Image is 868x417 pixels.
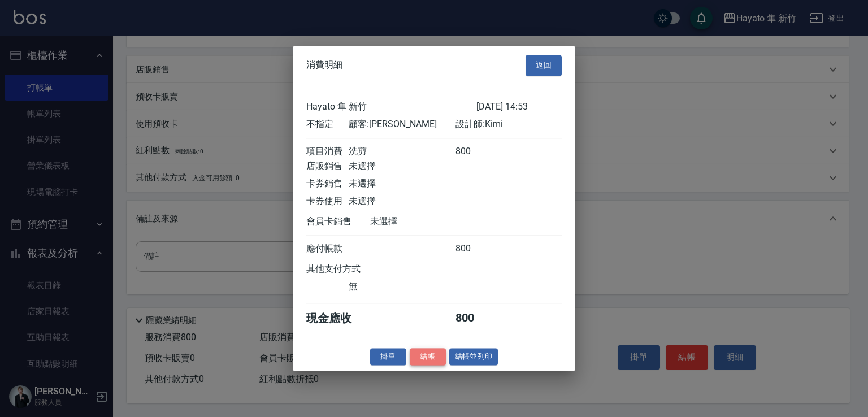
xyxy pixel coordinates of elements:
div: 未選擇 [349,178,455,190]
div: 卡券銷售 [306,178,349,190]
div: 會員卡銷售 [306,216,370,228]
div: 項目消費 [306,146,349,158]
div: Hayato 隼 新竹 [306,101,476,113]
div: 800 [455,146,498,158]
div: 顧客: [PERSON_NAME] [349,119,455,131]
div: 未選擇 [349,160,455,172]
button: 結帳 [410,348,446,366]
div: 現金應收 [306,311,370,326]
div: 設計師: Kimi [455,119,562,131]
div: 未選擇 [370,216,476,228]
div: 不指定 [306,119,349,131]
div: [DATE] 14:53 [476,101,562,113]
div: 卡券使用 [306,196,349,207]
div: 800 [455,243,498,255]
div: 800 [455,311,498,326]
span: 消費明細 [306,60,342,71]
div: 應付帳款 [306,243,349,255]
div: 無 [349,281,455,293]
div: 洗剪 [349,146,455,158]
div: 未選擇 [349,196,455,207]
button: 返回 [526,55,562,76]
button: 結帳並列印 [449,348,498,366]
div: 店販銷售 [306,160,349,172]
div: 其他支付方式 [306,263,392,275]
button: 掛單 [370,348,406,366]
